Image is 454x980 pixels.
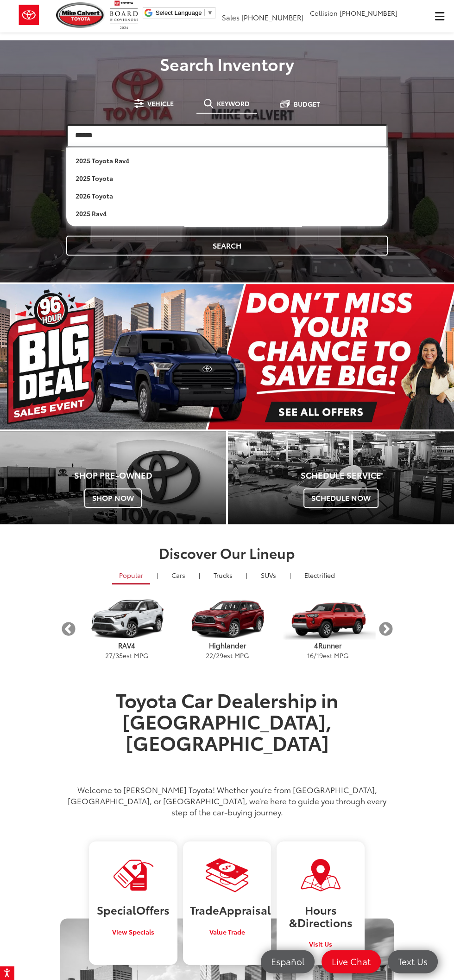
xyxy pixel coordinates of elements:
img: Visit Our Dealership [299,858,342,892]
span: Budget [294,101,320,107]
a: SpecialOffers View Specials [89,841,177,965]
span: ​ [204,9,205,16]
p: / est MPG [177,651,277,660]
li: | [287,570,293,580]
span: Vehicle [147,100,174,107]
li: | [244,570,250,580]
img: Toyota Highlander [179,599,275,640]
span: 22 [206,651,213,660]
a: TradeAppraisal Value Trade [183,841,271,965]
p: 4Runner [277,641,378,650]
span: Value Trade [209,927,245,936]
img: Mike Calvert Toyota [56,2,105,28]
img: Visit Our Dealership [112,858,155,892]
p: Welcome to [PERSON_NAME] Toyota! Whether you’re from [GEOGRAPHIC_DATA], [GEOGRAPHIC_DATA], or [GE... [60,784,394,817]
h1: Toyota Car Dealership in [GEOGRAPHIC_DATA], [GEOGRAPHIC_DATA] [60,689,394,775]
span: 19 [316,651,323,660]
button: Next [378,621,394,637]
li: | [196,570,202,580]
h4: Schedule Service [235,471,447,480]
img: Toyota RAV4 [79,599,174,640]
img: Toyota 4Runner [280,599,375,640]
a: Cars [164,567,192,583]
h3: Special Offers [96,903,170,916]
b: 2025 toyota [76,173,113,183]
a: Select Language​ [156,9,213,16]
span: 16 [307,651,314,660]
span: Schedule Now [303,488,378,508]
b: 2025 toyota rav4 [76,156,129,165]
h4: Shop Pre-Owned [7,471,219,480]
a: SUVs [254,567,283,583]
span: Text Us [393,955,432,967]
span: 29 [216,651,223,660]
span: View Specials [112,927,154,936]
b: 2026 toyota [76,191,113,200]
a: Schedule Service Schedule Now [228,431,454,524]
span: [PHONE_NUMBER] [241,12,303,22]
span: ▼ [207,9,213,16]
a: Text Us [388,950,438,973]
span: Sales [222,12,240,22]
ul: Search Suggestions [66,147,388,226]
li: | [154,570,160,580]
a: Live Chat [322,950,381,973]
a: Popular [112,567,150,584]
h2: Discover Our Lineup [60,545,394,560]
h3: Trade Appraisal [190,903,264,916]
p: / est MPG [277,651,378,660]
p: RAV4 [76,641,177,650]
img: Visit Our Dealership [206,858,248,892]
a: Trucks [207,567,240,583]
p: Highlander [177,641,277,650]
p: / est MPG [76,651,177,660]
span: 27 [105,651,113,660]
a: Electrified [297,567,342,583]
span: 35 [115,651,123,660]
span: Keyword [217,100,250,107]
span: Español [266,955,309,967]
span: Visit Us [309,939,332,948]
h3: Hours & Directions [284,903,358,928]
span: [PHONE_NUMBER] [340,8,397,18]
h3: Search Inventory [7,54,447,73]
span: Shop Now [84,488,142,508]
div: Toyota [228,431,454,524]
a: Español [261,950,315,973]
span: Collision [310,8,338,18]
b: 2025 rav4 [76,209,107,218]
span: Live Chat [327,955,375,967]
a: Search [66,236,388,256]
a: Hours &Directions Visit Us [277,841,365,965]
button: Previous [60,621,76,637]
aside: carousel [60,591,394,668]
span: Select Language [156,9,202,16]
